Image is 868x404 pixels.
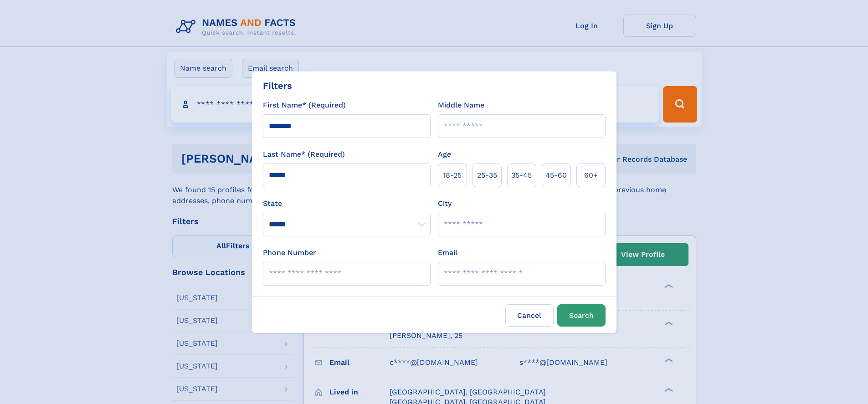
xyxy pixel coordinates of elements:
[263,149,345,160] label: Last Name* (Required)
[477,170,497,181] span: 25‑35
[511,170,532,181] span: 35‑45
[545,170,567,181] span: 45‑60
[263,100,346,111] label: First Name* (Required)
[263,79,292,92] div: Filters
[443,170,462,181] span: 18‑25
[505,304,554,327] label: Cancel
[438,149,451,160] label: Age
[263,198,431,209] label: State
[438,247,457,258] label: Email
[263,247,316,258] label: Phone Number
[438,198,452,209] label: City
[584,170,598,181] span: 60+
[438,100,484,111] label: Middle Name
[557,304,606,327] button: Search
